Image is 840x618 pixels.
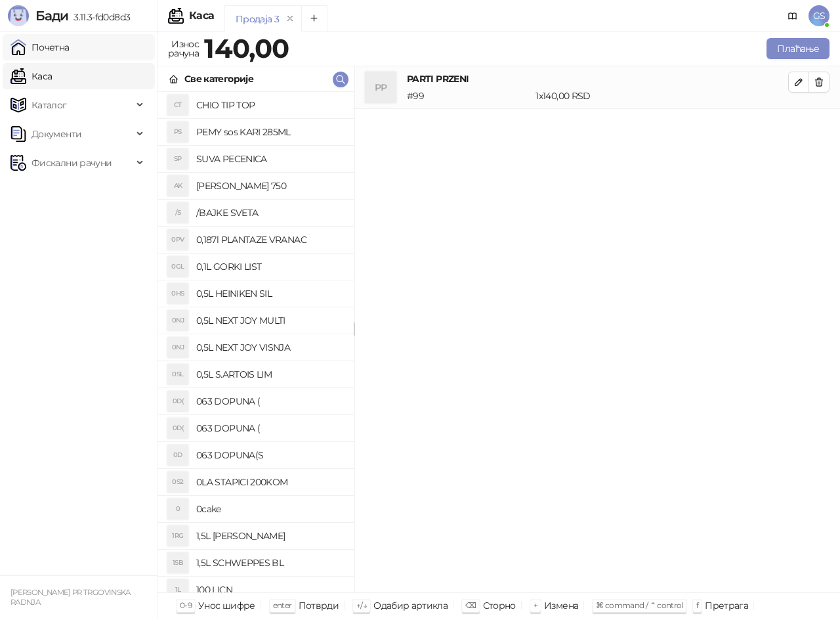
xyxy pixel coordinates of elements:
[196,579,343,600] h4: 100 LICN
[167,202,188,223] div: /S
[31,150,112,176] span: Фискални рачуни
[196,445,343,466] h4: 063 DOPUNA(S
[407,72,788,86] h4: PARTI PRZENI
[167,95,188,116] div: CT
[198,597,255,614] div: Унос шифре
[167,337,188,358] div: 0NJ
[196,148,343,169] h4: SUVA PECENICA
[196,498,343,519] h4: 0cake
[782,5,803,26] a: Документација
[483,597,516,614] div: Сторно
[167,121,188,143] div: PS
[534,600,537,610] span: +
[196,229,343,250] h4: 0,187l PLANTAZE VRANAC
[158,92,354,592] div: grid
[180,600,192,610] span: 0-9
[167,418,188,439] div: 0D(
[31,121,81,147] span: Документи
[273,600,292,610] span: enter
[196,175,343,196] h4: [PERSON_NAME] 750
[167,148,188,169] div: SP
[196,418,343,439] h4: 063 DOPUNA (
[10,34,70,60] a: Почетна
[196,472,343,493] h4: 0LA STAPICI 200KOM
[596,600,683,610] span: ⌘ command / ⌃ control
[167,283,188,304] div: 0HS
[8,5,29,26] img: Logo
[404,89,533,103] div: # 99
[544,597,578,614] div: Измена
[167,175,188,196] div: AK
[184,72,253,86] div: Све категорије
[196,283,343,304] h4: 0,5L HEINIKEN SIL
[35,8,68,24] span: Бади
[196,525,343,546] h4: 1,5L [PERSON_NAME]
[196,310,343,331] h4: 0,5L NEXT JOY MULTI
[766,38,829,59] button: Плаћање
[196,256,343,277] h4: 0,1L GORKI LIST
[167,391,188,412] div: 0D(
[196,364,343,385] h4: 0,5L S.ARTOIS LIM
[465,600,476,610] span: ⌫
[808,5,829,26] span: GS
[196,95,343,116] h4: CHIO TIP TOP
[365,72,396,103] div: PP
[167,579,188,600] div: 1L
[301,5,327,32] button: Add tab
[299,597,339,614] div: Потврди
[705,597,748,614] div: Претрага
[10,588,131,607] small: [PERSON_NAME] PR TRGOVINSKA RADNJA
[356,600,367,610] span: ↑/↓
[196,202,343,223] h4: /BAJKE SVETA
[204,32,289,64] strong: 140,00
[31,92,67,118] span: Каталог
[373,597,448,614] div: Одабир артикла
[167,256,188,277] div: 0GL
[196,121,343,143] h4: PEMY sos KARI 285ML
[196,391,343,412] h4: 063 DOPUNA (
[167,229,188,250] div: 0PV
[167,552,188,573] div: 1SB
[167,472,188,493] div: 0S2
[236,12,279,26] div: Продаја 3
[167,525,188,546] div: 1RG
[10,63,52,89] a: Каса
[167,498,188,519] div: 0
[167,310,188,331] div: 0NJ
[68,11,130,23] span: 3.11.3-fd0d8d3
[196,337,343,358] h4: 0,5L NEXT JOY VISNJA
[189,11,214,21] div: Каса
[167,364,188,385] div: 0SL
[696,600,698,610] span: f
[167,445,188,466] div: 0D
[196,552,343,573] h4: 1,5L SCHWEPPES BL
[533,89,791,103] div: 1 x 140,00 RSD
[165,35,201,62] div: Износ рачуна
[282,13,299,24] button: remove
